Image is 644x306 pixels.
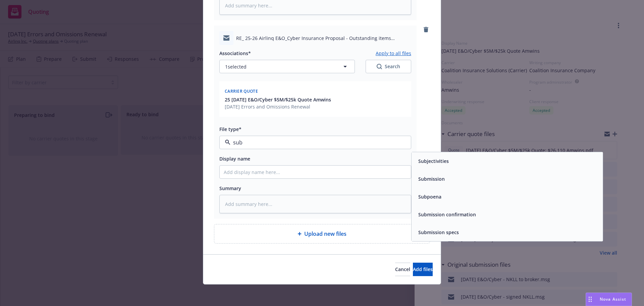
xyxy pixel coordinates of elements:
span: Nova Assist [600,296,626,302]
button: Submission [418,175,445,182]
button: Submission specs [418,229,459,236]
button: Nova Assist [586,293,632,306]
button: Submission confirmation [418,211,476,218]
button: Subjectivities [418,158,449,165]
div: Drag to move [586,293,594,306]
